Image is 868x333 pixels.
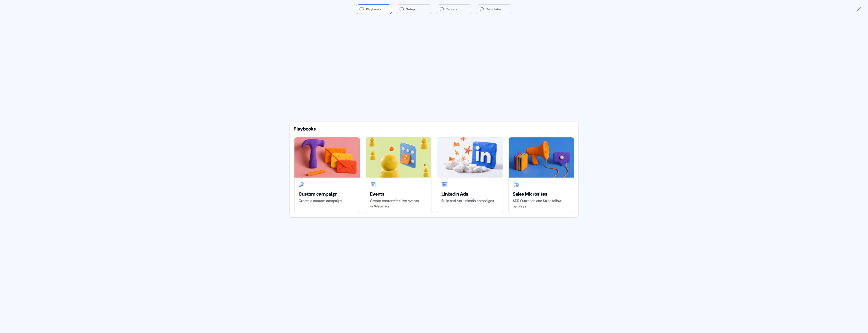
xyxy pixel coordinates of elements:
div: Sales Microsites [513,191,570,197]
div: Create content for Live events or Webinars [370,198,427,209]
img: LinkedIn Ads [437,137,503,178]
div: SDR Outreach and Sales follow up plays [513,198,570,209]
a: Close [856,6,862,12]
button: Setup [396,5,432,14]
div: Playbooks [294,126,574,132]
button: Playbooks [356,5,392,14]
div: Build and run LinkedIn campaigns [441,198,498,204]
div: LinkedIn Ads [441,191,498,197]
button: Targets [436,5,472,14]
img: Custom campaign [294,137,360,178]
button: Templates [476,5,512,14]
div: Events [370,191,427,197]
div: Create a custom campaign [299,198,356,204]
div: Custom campaign [299,191,356,197]
img: Sales Microsites [509,137,574,178]
img: Events [366,137,431,178]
